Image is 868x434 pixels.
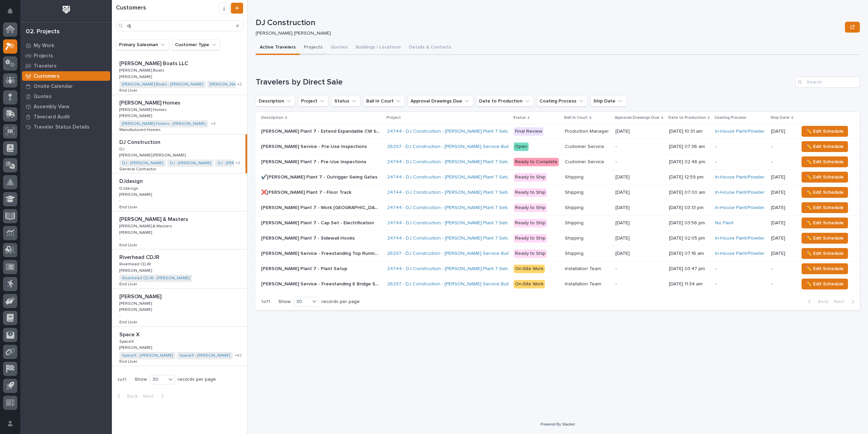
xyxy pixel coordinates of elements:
[261,114,283,121] p: Description
[119,292,163,300] p: [PERSON_NAME]
[590,96,627,107] button: Ship Date
[256,41,300,55] button: Active Travelers
[669,205,710,211] p: [DATE] 03:13 pm
[119,67,166,73] p: [PERSON_NAME] Boats
[715,174,765,180] a: In-House Paint/Powder
[806,280,844,288] span: ✏️ Edit Schedule
[715,129,765,134] a: In-House Paint/Powder
[122,276,190,281] a: Riverhead CDJR - [PERSON_NAME]
[565,249,585,257] p: Shipping
[565,234,585,241] p: Shipping
[387,235,512,241] a: 24744 - DJ Construction - [PERSON_NAME] Plant 7 Setup
[795,77,860,88] div: Search
[179,353,230,358] a: SpaceX - [PERSON_NAME]
[119,261,152,267] p: Riverhead CDJR
[802,218,848,228] button: ✏️ Edit Schedule
[669,235,710,241] p: [DATE] 02:05 pm
[172,39,220,50] button: Customer Type
[669,129,710,134] p: [DATE] 10:31 am
[261,280,381,287] p: [PERSON_NAME] Service - Freestanding 6 Bridge System
[119,215,190,223] p: [PERSON_NAME] & Masters
[3,4,17,18] button: Notifications
[119,98,182,106] p: [PERSON_NAME] Homes
[34,94,52,100] p: Quotes
[802,279,848,289] button: ✏️ Edit Schedule
[802,233,848,244] button: ✏️ Edit Schedule
[112,211,247,249] a: [PERSON_NAME] & Masters[PERSON_NAME] & Masters [PERSON_NAME] & Masters[PERSON_NAME] & Masters [PE...
[119,199,121,203] p: -
[119,306,153,312] p: [PERSON_NAME]
[771,235,793,241] p: [DATE]
[112,372,132,388] p: 1 of 1
[514,173,547,182] div: Ready to Ship
[514,204,547,212] div: Ready to Ship
[615,129,664,134] p: [DATE]
[119,126,162,132] p: Manufactured Homes
[814,299,828,305] span: Back
[112,393,140,399] button: Back
[60,3,73,16] img: Workspace Logo
[771,159,793,165] p: -
[806,265,844,273] span: ✏️ Edit Schedule
[261,188,353,195] p: ❌[PERSON_NAME] Plant 7 - Floor Track
[20,91,112,101] a: Quotes
[112,327,247,366] a: Space XSpace X SpaceXSpaceX [PERSON_NAME][PERSON_NAME] SpaceX - [PERSON_NAME] SpaceX - [PERSON_NA...
[256,246,860,261] tr: [PERSON_NAME] Service - Freestanding Top Running 2T Crane System (2)[PERSON_NAME] Service - Frees...
[615,159,664,165] p: -
[119,112,153,118] p: [PERSON_NAME]
[514,158,559,166] div: Ready to Complete
[802,141,848,152] button: ✏️ Edit Schedule
[119,253,161,261] p: Riverhead CDJR
[565,173,585,180] p: Shipping
[387,190,512,195] a: 24744 - DJ Construction - [PERSON_NAME] Plant 7 Setup
[123,393,138,399] span: Back
[669,281,710,287] p: [DATE] 11:34 am
[112,56,247,95] a: [PERSON_NAME] Boats LLC[PERSON_NAME] Boats LLC [PERSON_NAME] Boats[PERSON_NAME] Boats [PERSON_NAM...
[771,129,793,134] p: [DATE]
[122,353,173,358] a: SpaceX - [PERSON_NAME]
[806,188,844,196] span: ✏️ Edit Schedule
[20,122,112,132] a: Traveler Status Details
[771,190,793,195] p: [DATE]
[327,41,352,55] button: Quotes
[715,190,765,195] a: In-House Paint/Powder
[806,127,844,135] span: ✏️ Edit Schedule
[715,205,765,211] a: In-House Paint/Powder
[802,172,848,183] button: ✏️ Edit Schedule
[803,299,831,305] button: Back
[669,251,710,257] p: [DATE] 07:16 am
[261,219,375,226] p: [PERSON_NAME] Plant 7 - Cap Set - Electrification
[261,158,368,165] p: [PERSON_NAME] Plant 7 - Pre-Use Inspections
[387,281,547,287] a: 26297 - DJ Construction - [PERSON_NAME] Service Building - Plant Setup
[256,277,860,292] tr: [PERSON_NAME] Service - Freestanding 6 Bridge System[PERSON_NAME] Service - Freestanding 6 Bridge...
[256,170,860,185] tr: ✔️[PERSON_NAME] Plant 7 - Outrigger Swing Gates✔️[PERSON_NAME] Plant 7 - Outrigger Swing Gates 24...
[387,129,512,134] a: 24744 - DJ Construction - [PERSON_NAME] Plant 7 Setup
[806,143,844,151] span: ✏️ Edit Schedule
[119,267,153,273] p: [PERSON_NAME]
[615,266,664,272] p: -
[669,159,710,165] p: [DATE] 02:46 pm
[565,143,606,150] p: Customer Service
[119,59,190,67] p: [PERSON_NAME] Boats LLC
[668,114,706,121] p: Date to Production
[802,248,848,259] button: ✏️ Edit Schedule
[363,96,405,107] button: Ball In Court
[294,298,310,305] div: 30
[178,377,216,382] p: records per page
[261,265,349,272] p: [PERSON_NAME] Plant 7 - Plant Setup
[119,358,139,364] p: End User
[331,96,360,107] button: Status
[565,265,603,272] p: Installation Team
[218,161,259,166] a: DJ - [PERSON_NAME]
[210,82,291,87] a: [PERSON_NAME] Boats - [PERSON_NAME]
[565,204,585,211] p: Shipping
[387,205,512,211] a: 24744 - DJ Construction - [PERSON_NAME] Plant 7 Setup
[34,63,57,69] p: Travelers
[119,87,139,93] p: End User
[408,96,473,107] button: Approval Drawings Due
[565,188,585,195] p: Shipping
[256,261,860,277] tr: [PERSON_NAME] Plant 7 - Plant Setup[PERSON_NAME] Plant 7 - Plant Setup 24744 - DJ Construction - ...
[20,101,112,112] a: Assembly View
[119,106,168,112] p: [PERSON_NAME] Homes
[170,161,211,166] a: DJ - [PERSON_NAME]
